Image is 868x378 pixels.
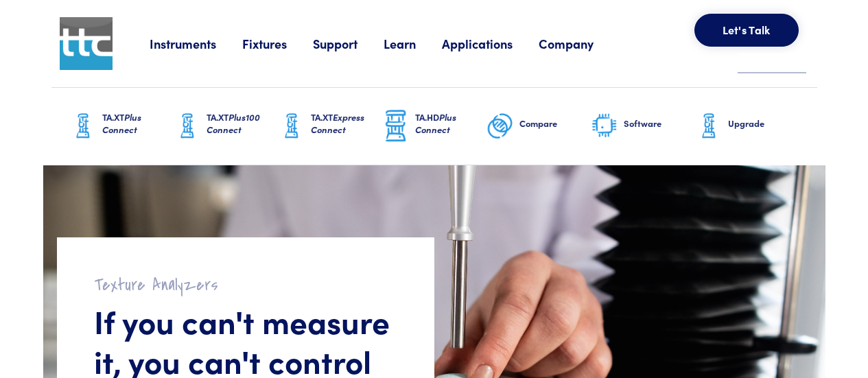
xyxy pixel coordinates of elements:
[60,17,113,70] img: ttc_logo_1x1_v1.0.png
[313,35,384,52] a: Support
[278,88,382,165] a: TA.XTExpress Connect
[695,109,723,143] img: ta-xt-graphic.png
[486,88,591,165] a: Compare
[728,117,799,130] h6: Upgrade
[539,35,620,52] a: Company
[311,111,382,136] h6: TA.XT
[486,109,514,143] img: compare-graphic.png
[102,111,174,136] h6: TA.XT
[102,110,141,136] span: Plus Connect
[207,111,278,136] h6: TA.XT
[69,88,174,165] a: TA.XTPlus Connect
[384,35,442,52] a: Learn
[94,274,397,296] h2: Texture Analyzers
[382,108,410,144] img: ta-hd-graphic.png
[207,110,260,136] span: Plus100 Connect
[311,110,364,136] span: Express Connect
[591,112,618,141] img: software-graphic.png
[591,88,695,165] a: Software
[174,109,201,143] img: ta-xt-graphic.png
[415,110,456,136] span: Plus Connect
[150,35,242,52] a: Instruments
[382,88,486,165] a: TA.HDPlus Connect
[695,88,799,165] a: Upgrade
[624,117,695,130] h6: Software
[442,35,539,52] a: Applications
[174,88,278,165] a: TA.XTPlus100 Connect
[278,109,305,143] img: ta-xt-graphic.png
[69,109,97,143] img: ta-xt-graphic.png
[694,14,799,47] button: Let's Talk
[415,111,486,136] h6: TA.HD
[519,117,591,130] h6: Compare
[242,35,313,52] a: Fixtures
